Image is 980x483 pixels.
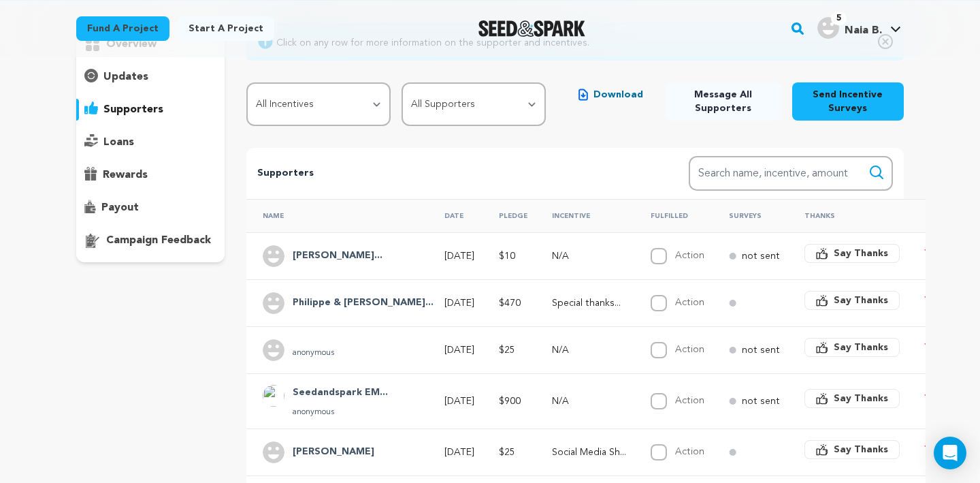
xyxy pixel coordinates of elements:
p: campaign feedback [106,232,211,249]
button: Say Thanks [804,338,900,357]
th: Date [428,199,483,232]
button: supporters [76,99,225,121]
p: [DATE] [444,394,474,408]
img: user.png [817,17,839,39]
input: Search name, incentive, amount [689,156,893,191]
label: Action [675,298,704,307]
button: loans [76,131,225,153]
p: [DATE] [444,343,474,357]
span: Say Thanks [834,341,888,354]
button: campaign feedback [76,230,225,251]
th: Fulfilled [634,199,713,232]
p: Supporters [257,166,645,182]
span: Download [593,88,643,102]
p: Special thanks at the end of the film [552,296,626,310]
p: updates [103,69,148,85]
a: Start a project [178,16,274,41]
button: rewards [76,164,225,186]
th: Surveys [713,199,788,232]
span: $25 [499,448,515,457]
p: payout [101,200,139,216]
button: Say Thanks [804,244,900,263]
p: N/A [552,394,626,408]
span: $10 [499,251,515,261]
span: Say Thanks [834,294,888,307]
span: Naia B. [845,25,882,36]
p: supporters [103,102,163,118]
span: $900 [499,396,521,406]
h4: Seedandspark EMPIRE [293,385,388,401]
div: Open Intercom Messenger [934,437,966,469]
img: user.png [263,339,284,361]
span: $470 [499,298,521,308]
img: user.png [263,292,284,314]
p: loans [103,134,134,151]
button: Send Incentive Surveys [792,82,904,121]
button: Say Thanks [804,291,900,310]
p: anonymous [293,347,334,358]
p: Social Media Shout Out [552,446,626,459]
th: Pledge [483,199,536,232]
p: not sent [742,394,780,408]
img: user.png [263,441,284,463]
span: Say Thanks [834,392,888,405]
img: user.png [263,245,284,267]
span: 5 [831,12,847,25]
p: [DATE] [444,249,474,263]
h4: Philippe & Florence [293,295,434,311]
p: [DATE] [444,296,474,310]
label: Action [675,251,704,260]
a: Seed&Spark Homepage [478,20,585,37]
span: Message All Supporters [676,88,770,115]
th: Thanks [788,199,908,232]
button: updates [76,66,225,88]
h4: Maximilian Mackensen [293,248,382,264]
h4: Kévin Vovard [293,444,374,461]
th: Incentive [536,199,634,232]
p: not sent [742,249,780,263]
img: Seed&Spark Logo Dark Mode [478,20,585,37]
p: N/A [552,343,626,357]
p: [DATE] [444,446,474,459]
span: Say Thanks [834,247,888,260]
img: ACg8ocJ5X2DBf2GLCbN99NQErYp2MMlVnmI6f4GNWMJy9QuEmC6YA0Y=s96-c [263,385,284,407]
a: Naia B.'s Profile [815,14,904,39]
span: $25 [499,345,515,355]
th: Name [246,199,428,232]
label: Action [675,345,704,354]
div: Naia B.'s Profile [817,17,882,39]
p: anonymous [293,407,388,418]
span: Naia B.'s Profile [815,14,904,43]
label: Action [675,447,704,456]
a: Fund a project [76,16,169,41]
button: Message All Supporters [665,82,781,121]
button: payout [76,197,225,219]
p: rewards [103,167,148,183]
button: Say Thanks [804,440,900,459]
p: N/A [552,249,626,263]
p: not sent [742,343,780,357]
button: Download [568,82,654,107]
label: Action [675,396,704,405]
button: Say Thanks [804,389,900,408]
span: Say Thanks [834,443,888,456]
